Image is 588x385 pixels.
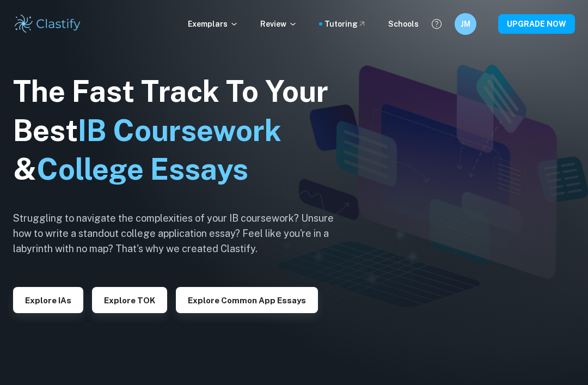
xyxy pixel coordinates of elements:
[455,13,476,35] button: JM
[324,18,366,30] a: Tutoring
[176,287,318,313] button: Explore Common App essays
[13,287,83,313] button: Explore IAs
[13,13,82,35] img: Clastify logo
[13,72,351,190] h1: The Fast Track To Your Best &
[78,113,281,148] span: IB Coursework
[498,14,575,34] button: UPGRADE NOW
[36,152,248,186] span: College Essays
[92,295,167,305] a: Explore TOK
[427,15,446,33] button: Help and Feedback
[13,295,83,305] a: Explore IAs
[92,287,167,313] button: Explore TOK
[460,18,472,30] h6: JM
[388,18,419,30] a: Schools
[176,295,318,305] a: Explore Common App essays
[13,211,351,256] h6: Struggling to navigate the complexities of your IB coursework? Unsure how to write a standout col...
[260,18,297,30] p: Review
[188,18,238,30] p: Exemplars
